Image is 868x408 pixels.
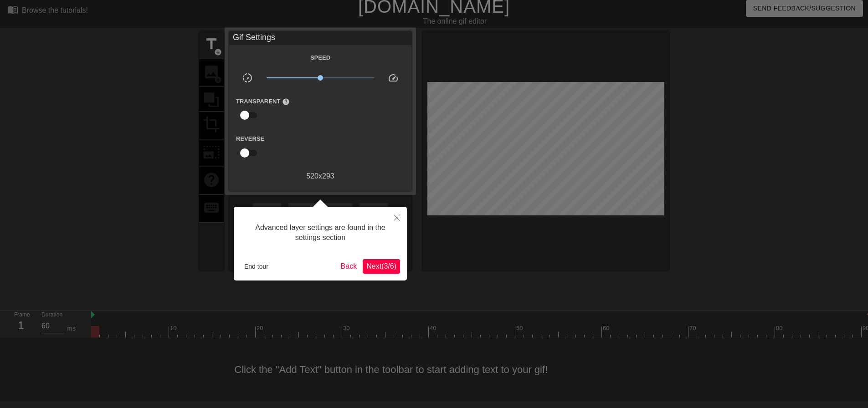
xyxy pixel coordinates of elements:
[241,214,400,252] div: Advanced layer settings are found in the settings section
[366,262,396,270] span: Next ( 3 / 6 )
[387,207,407,228] button: Close
[363,259,400,274] button: Next
[337,259,361,274] button: Back
[241,260,272,273] button: End tour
